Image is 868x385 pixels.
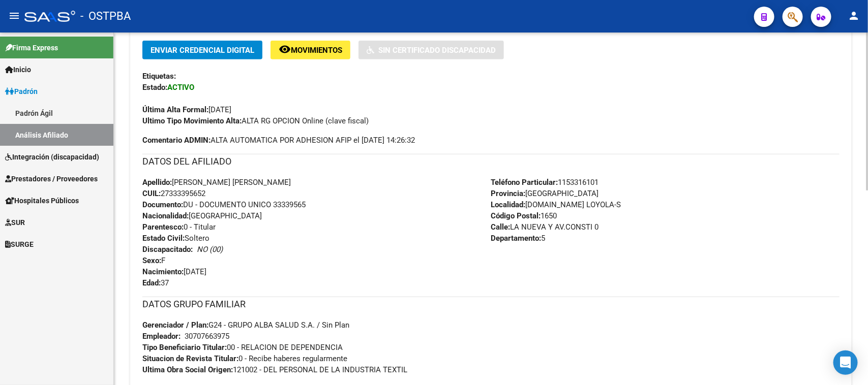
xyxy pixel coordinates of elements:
[142,211,189,220] strong: Nacionalidad:
[142,200,183,209] strong: Documento:
[185,331,229,342] div: 30707663975
[5,195,79,206] span: Hospitales Públicos
[142,211,262,220] span: [GEOGRAPHIC_DATA]
[291,46,342,55] span: Movimientos
[142,178,172,187] strong: Apellido:
[491,200,621,209] span: [DOMAIN_NAME] LOYOLA-S
[491,189,526,198] strong: Provincia:
[142,267,206,276] span: [DATE]
[142,154,840,169] h3: DATOS DEL AFILIADO
[8,10,20,22] mat-icon: menu
[142,83,167,92] strong: Estado:
[142,222,216,232] span: 0 - Titular
[142,256,165,265] span: F
[5,64,31,75] span: Inicio
[142,105,208,114] strong: Última Alta Formal:
[142,135,415,146] span: ALTA AUTOMATICA POR ADHESION AFIP el [DATE] 14:26:32
[142,354,347,363] span: 0 - Recibe haberes regularmente
[167,83,194,92] strong: ACTIVO
[142,278,169,287] span: 37
[142,234,209,243] span: Soltero
[5,217,25,228] span: SUR
[142,332,181,341] strong: Empleador:
[142,189,161,198] strong: CUIL:
[142,234,185,243] strong: Estado Civil:
[491,211,557,220] span: 1650
[80,5,131,27] span: - OSTPBA
[491,178,558,187] strong: Teléfono Particular:
[142,278,161,287] strong: Edad:
[491,178,599,187] span: 1153316101
[142,343,227,352] strong: Tipo Beneficiario Titular:
[491,200,526,209] strong: Localidad:
[142,365,407,374] span: 121002 - DEL PERSONAL DE LA INDUSTRIA TEXTIL
[491,234,542,243] strong: Departamento:
[142,354,238,363] strong: Situacion de Revista Titular:
[491,222,599,232] span: LA NUEVA Y AV.CONSTI 0
[491,222,511,232] strong: Calle:
[491,189,599,198] span: [GEOGRAPHIC_DATA]
[142,343,343,352] span: 00 - RELACION DE DEPENDENCIA
[271,41,350,59] button: Movimientos
[142,178,291,187] span: [PERSON_NAME] [PERSON_NAME]
[5,239,34,250] span: SURGE
[142,245,193,254] strong: Discapacitado:
[142,320,349,330] span: G24 - GRUPO ALBA SALUD S.A. / Sin Plan
[142,72,176,81] strong: Etiquetas:
[142,200,306,209] span: DU - DOCUMENTO UNICO 33339565
[358,41,504,59] button: Sin Certificado Discapacidad
[142,297,840,311] h3: DATOS GRUPO FAMILIAR
[142,267,184,276] strong: Nacimiento:
[491,211,541,220] strong: Código Postal:
[142,222,184,232] strong: Parentesco:
[197,245,223,254] i: NO (00)
[142,116,369,125] span: ALTA RG OPCION Online (clave fiscal)
[142,189,205,198] span: 27333395652
[142,136,211,145] strong: Comentario ADMIN:
[142,365,233,374] strong: Ultima Obra Social Origen:
[491,234,546,243] span: 5
[5,42,58,53] span: Firma Express
[5,173,98,184] span: Prestadores / Proveedores
[5,86,38,97] span: Padrón
[5,151,99,163] span: Integración (discapacidad)
[151,46,254,55] span: Enviar Credencial Digital
[142,320,208,330] strong: Gerenciador / Plan:
[142,256,161,265] strong: Sexo:
[378,46,496,55] span: Sin Certificado Discapacidad
[279,43,291,55] mat-icon: remove_red_eye
[142,116,242,125] strong: Ultimo Tipo Movimiento Alta:
[142,41,262,59] button: Enviar Credencial Digital
[848,10,860,22] mat-icon: person
[142,105,231,114] span: [DATE]
[833,350,858,375] div: Open Intercom Messenger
